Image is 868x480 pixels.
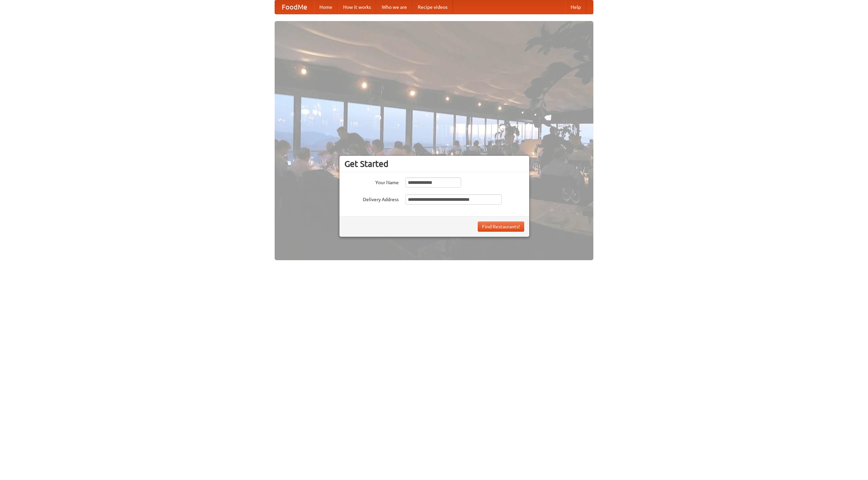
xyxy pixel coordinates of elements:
a: Who we are [376,0,412,14]
button: Find Restaurants! [478,222,524,232]
a: FoodMe [275,0,314,14]
a: Recipe videos [412,0,453,14]
a: Home [314,0,338,14]
a: How it works [338,0,376,14]
label: Your Name [344,177,399,186]
a: Help [565,0,586,14]
label: Delivery Address [344,194,399,203]
h3: Get Started [344,159,524,169]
